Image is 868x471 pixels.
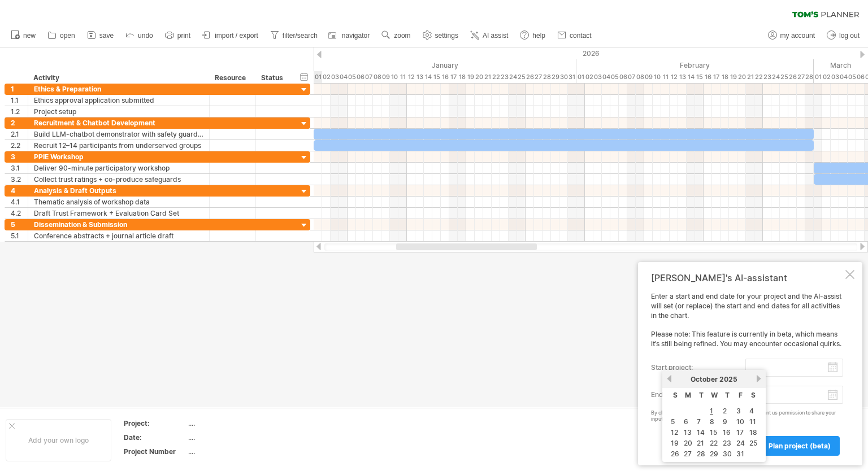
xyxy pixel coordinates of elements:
[805,71,814,83] div: Saturday, 28 February 2026
[138,32,153,40] span: undo
[696,438,705,448] a: 21
[722,438,732,448] a: 23
[585,71,593,83] div: Monday, 2 February 2026
[11,219,28,230] div: 5
[407,71,415,83] div: Monday, 12 January 2026
[458,71,466,83] div: Sunday, 18 January 2026
[379,28,414,43] a: zoom
[124,447,186,456] div: Project Number
[712,71,721,83] div: Tuesday, 17 February 2026
[822,71,831,83] div: Monday, 2 March 2026
[123,28,157,43] a: undo
[551,71,559,83] div: Thursday, 29 January 2026
[763,71,771,83] div: Monday, 23 February 2026
[824,28,863,43] a: log out
[665,374,674,383] a: previous
[670,427,679,438] a: 12
[653,71,661,83] div: Tuesday, 10 February 2026
[848,71,856,83] div: Thursday, 5 March 2026
[398,71,407,83] div: Sunday, 11 January 2026
[517,28,549,43] a: help
[780,71,788,83] div: Wednesday, 25 February 2026
[636,71,644,83] div: Sunday, 8 February 2026
[199,28,262,43] a: import / export
[729,71,737,83] div: Thursday, 19 February 2026
[261,72,286,84] div: Status
[381,71,390,83] div: Friday, 9 January 2026
[670,71,678,83] div: Thursday, 12 February 2026
[449,71,458,83] div: Saturday, 17 January 2026
[696,427,706,438] a: 14
[483,71,492,83] div: Wednesday, 21 January 2026
[34,117,203,128] div: Recruitment & Chatbot Development
[34,95,203,106] div: Ethics approval application submitted
[691,375,718,383] span: October
[34,163,203,173] div: Deliver 90-minute participatory workshop
[84,28,117,43] a: save
[725,391,730,399] span: Thursday
[364,71,373,83] div: Wednesday, 7 January 2026
[735,448,745,459] a: 31
[467,28,511,43] a: AI assist
[687,71,695,83] div: Saturday, 14 February 2026
[765,28,818,43] a: my account
[441,71,449,83] div: Friday, 16 January 2026
[267,28,321,43] a: filter/search
[651,272,843,284] div: [PERSON_NAME]'s AI-assistant
[759,436,840,456] a: plan project (beta)
[670,448,680,459] a: 26
[526,71,534,83] div: Monday, 26 January 2026
[314,71,322,83] div: Thursday, 1 January 2026
[34,84,203,94] div: Ethics & Preparation
[831,71,839,83] div: Tuesday, 3 March 2026
[661,71,670,83] div: Wednesday, 11 February 2026
[709,405,714,416] a: 1
[683,416,689,427] a: 6
[11,197,28,207] div: 4.1
[683,448,693,459] a: 27
[839,71,848,83] div: Wednesday, 4 March 2026
[432,71,441,83] div: Thursday, 15 January 2026
[6,419,111,461] div: Add your own logo
[45,28,79,43] a: open
[651,410,843,422] div: By clicking the 'plan project (beta)' button you grant us permission to share your input with for...
[627,71,636,83] div: Saturday, 7 February 2026
[722,427,732,438] a: 16
[34,197,203,207] div: Thematic analysis of workshop data
[696,416,702,427] a: 7
[670,416,676,427] a: 5
[435,32,458,40] span: settings
[424,71,432,83] div: Wednesday, 14 January 2026
[99,32,114,40] span: save
[602,71,610,83] div: Wednesday, 4 February 2026
[711,391,718,399] span: Wednesday
[11,163,28,173] div: 3.1
[542,71,551,83] div: Wednesday, 28 January 2026
[746,71,754,83] div: Saturday, 21 February 2026
[735,416,745,427] a: 10
[780,32,815,40] span: my account
[394,32,410,40] span: zoom
[11,95,28,106] div: 1.1
[722,448,733,459] a: 30
[215,72,249,84] div: Resource
[685,391,691,399] span: Monday
[492,71,500,83] div: Thursday, 22 January 2026
[11,151,28,162] div: 3
[34,174,203,185] div: Collect trust ratings + co-produce safeguards
[348,71,356,83] div: Monday, 5 January 2026
[466,71,475,83] div: Monday, 19 January 2026
[839,32,860,40] span: log out
[751,391,756,399] span: Saturday
[483,32,508,40] span: AI assist
[509,71,517,83] div: Saturday, 24 January 2026
[797,71,805,83] div: Friday, 27 February 2026
[11,174,28,185] div: 3.2
[699,391,704,399] span: Tuesday
[339,71,348,83] div: Sunday, 4 January 2026
[856,71,865,83] div: Friday, 6 March 2026
[188,447,283,456] div: ....
[568,71,576,83] div: Saturday, 31 January 2026
[34,151,203,162] div: PPIE Workshop
[576,59,814,71] div: February 2026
